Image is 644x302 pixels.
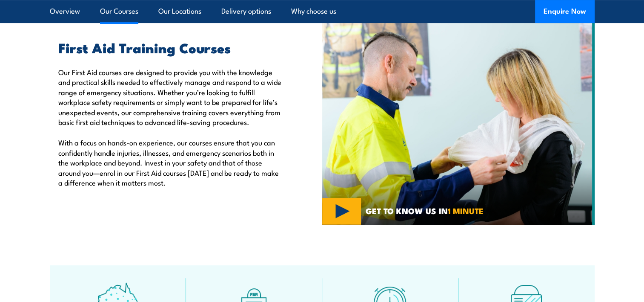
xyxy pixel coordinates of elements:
[322,20,595,225] img: Fire & Safety Australia deliver Health and Safety Representatives Training Courses – HSR Training
[58,137,283,187] p: With a focus on hands-on experience, our courses ensure that you can confidently handle injuries,...
[58,41,283,53] h2: First Aid Training Courses
[366,207,484,215] span: GET TO KNOW US IN
[448,204,484,217] strong: 1 MINUTE
[58,67,283,127] p: Our First Aid courses are designed to provide you with the knowledge and practical skills needed ...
